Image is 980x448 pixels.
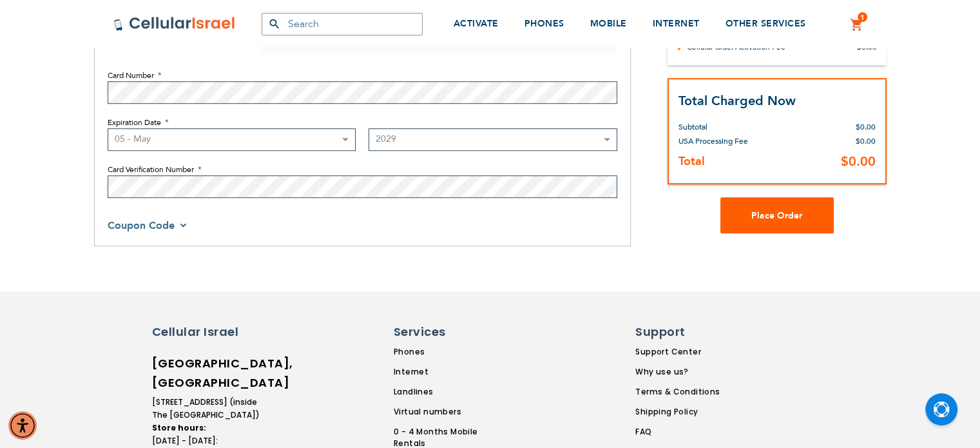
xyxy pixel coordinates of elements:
[394,324,503,340] h6: Services
[635,366,720,378] a: Why use us?
[152,324,262,340] h6: Cellular Israel
[856,136,876,146] span: $0.00
[635,406,720,418] a: Shipping Policy
[678,153,705,170] strong: Total
[635,426,720,438] a: FAQ
[635,386,720,398] a: Terms & Conditions
[850,17,864,33] a: 1
[108,164,194,175] span: Card Verification Number
[860,12,865,23] span: 1
[635,346,720,358] a: Support Center
[653,17,700,30] span: INTERNET
[590,17,627,30] span: MOBILE
[262,13,423,35] input: Search
[725,17,806,30] span: OTHER SERVICES
[454,17,499,30] span: ACTIVATE
[108,117,161,128] span: Expiration Date
[394,366,511,378] a: Internet
[394,406,511,418] a: Virtual numbers
[108,219,175,233] span: Coupon Code
[678,92,796,109] strong: Total Charged Now
[524,17,564,30] span: PHONES
[152,422,206,433] strong: Store hours:
[841,153,876,170] span: $0.00
[394,386,511,398] a: Landlines
[152,354,262,393] h6: [GEOGRAPHIC_DATA], [GEOGRAPHIC_DATA]
[720,197,834,233] button: Place Order
[108,70,154,81] span: Card Number
[635,324,712,340] h6: Support
[856,122,876,132] span: $0.00
[751,209,802,221] span: Place Order
[678,136,748,146] span: USA Processing Fee
[8,411,37,440] div: Accessibility Menu
[678,110,779,134] th: Subtotal
[113,16,236,32] img: Cellular Israel Logo
[394,346,511,358] a: Phones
